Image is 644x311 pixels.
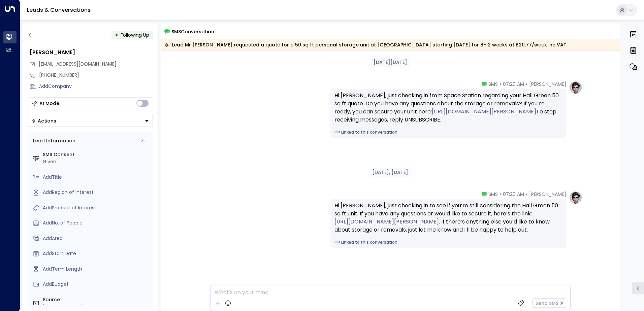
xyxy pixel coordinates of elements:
[43,281,150,288] div: AddBudget
[334,202,562,234] div: Hi [PERSON_NAME], just checking in to see if you’re still considering the Hall Green 50 sq ft uni...
[526,81,527,88] span: •
[334,92,562,124] div: Hi [PERSON_NAME], just checking in from Space Station regarding your Hall Green 50 sq ft quote. D...
[28,115,153,127] div: Button group with a nested menu
[503,191,524,198] span: 07:20 AM
[171,28,214,35] span: SMS Conversation
[500,191,501,198] span: •
[39,100,59,107] div: AI Mode
[529,191,566,198] span: [PERSON_NAME]
[43,296,150,303] label: Source
[371,58,410,67] div: [DATE][DATE]
[30,48,153,57] div: [PERSON_NAME]
[432,108,536,116] a: [URL][DOMAIN_NAME][PERSON_NAME]
[43,189,150,196] div: AddRegion of Interest
[43,303,150,310] div: [PHONE_NUMBER]
[43,204,150,211] div: AddProduct of Interest
[39,61,117,67] span: [EMAIL_ADDRESS][DOMAIN_NAME]
[43,235,150,242] div: AddArea
[369,168,411,177] div: [DATE], [DATE]
[28,115,153,127] button: Actions
[27,6,91,14] a: Leads & Conversations
[334,129,562,135] a: Linked to this conversation
[115,29,118,41] div: •
[31,118,56,124] div: Actions
[43,174,150,181] div: AddTitle
[31,137,75,144] div: Lead Information
[526,191,527,198] span: •
[43,250,150,257] div: AddStart Date
[39,83,153,90] div: AddCompany
[488,191,498,198] span: SMS
[43,219,150,227] div: AddNo. of People
[39,72,153,79] div: [PHONE_NUMBER]
[334,218,439,226] a: [URL][DOMAIN_NAME][PERSON_NAME]
[569,191,582,204] img: profile-logo.png
[334,239,562,245] a: Linked to this conversation
[569,81,582,94] img: profile-logo.png
[488,81,498,88] span: SMS
[500,81,501,88] span: •
[43,266,150,273] div: AddTerm Length
[121,32,149,38] span: Following Up
[164,41,567,48] div: Lead Mr [PERSON_NAME] requested a quote for a 50 sq ft personal storage unit at [GEOGRAPHIC_DATA]...
[39,61,117,68] span: mrogers@aol.co.uk
[43,151,150,158] label: SMS Consent
[503,81,524,88] span: 07:20 AM
[529,81,566,88] span: [PERSON_NAME]
[43,158,150,165] div: Given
